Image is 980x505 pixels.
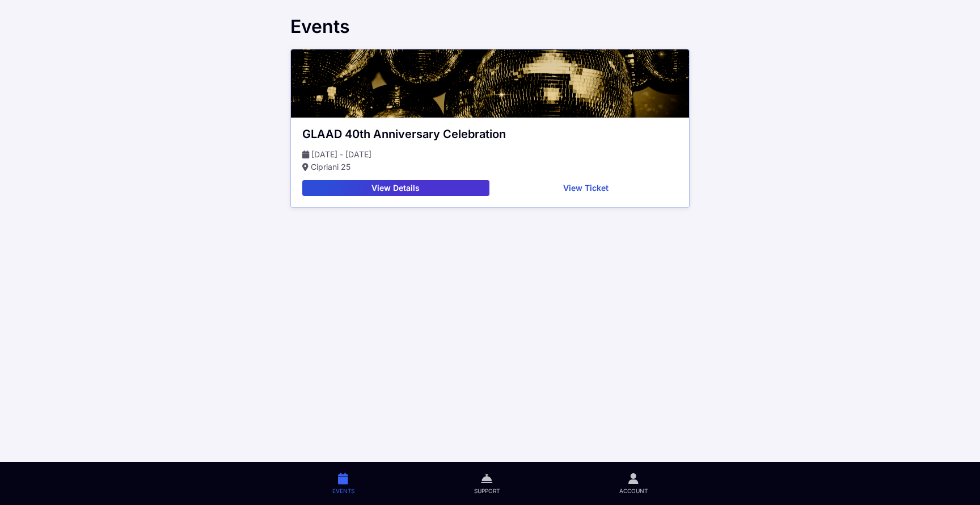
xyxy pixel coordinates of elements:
[302,148,678,161] p: [DATE] - [DATE]
[302,127,678,141] div: GLAAD 40th Anniversary Celebration
[619,487,648,495] span: Account
[560,462,708,505] a: Account
[474,487,500,495] span: Support
[272,462,414,505] a: Events
[290,16,690,37] div: Events
[302,161,678,173] p: Cipriani 25
[332,487,354,495] span: Events
[414,462,559,505] a: Support
[494,180,678,196] button: View Ticket
[302,180,489,196] button: View Details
